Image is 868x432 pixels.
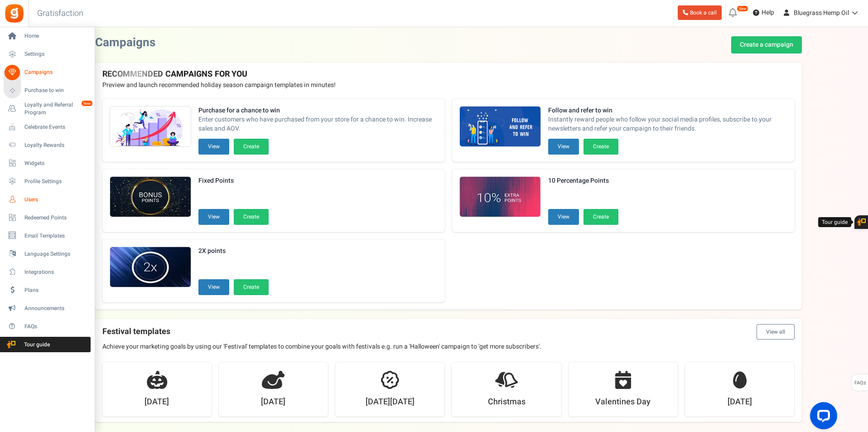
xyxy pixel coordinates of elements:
span: FAQs [24,323,88,330]
strong: [DATE][DATE] [366,396,415,408]
strong: Valentines Day [595,396,651,408]
span: FAQs [854,374,866,392]
strong: Fixed Points [198,176,269,185]
span: Bluegrass Hemp Oil [794,8,849,18]
span: Integrations [24,268,88,276]
a: Purchase to win [4,83,91,98]
img: Recommended Campaigns [460,177,540,218]
img: Recommended Campaigns [110,247,191,288]
img: Recommended Campaigns [460,107,540,147]
h3: Gratisfaction [27,5,93,23]
span: Loyalty and Referral Program [24,101,91,116]
a: Loyalty and Referral Program New [4,101,91,116]
a: Help [749,5,778,20]
span: Help [759,8,774,17]
strong: [DATE] [261,396,285,408]
strong: Christmas [488,396,526,408]
span: Instantly reward people who follow your social media profiles, subscribe to your newsletters and ... [548,115,787,133]
button: Create [234,279,269,295]
a: Integrations [4,264,91,280]
button: View all [757,324,795,340]
span: Plans [24,286,88,294]
span: Users [24,196,88,204]
a: Language Settings [4,246,91,262]
a: Celebrate Events [4,119,91,135]
span: Enter customers who have purchased from your store for a chance to win. Increase sales and AOV. [198,115,438,133]
strong: [DATE] [728,396,752,408]
em: New [81,100,93,107]
button: View [548,209,579,225]
div: Tour guide [818,217,851,228]
strong: 2X points [198,247,269,256]
img: Gratisfaction [4,3,24,24]
strong: 10 Percentage Points [548,176,618,185]
span: Language Settings [24,250,88,258]
strong: [DATE] [145,396,169,408]
a: Profile Settings [4,174,91,189]
p: Achieve your marketing goals by using our 'Festival' templates to combine your goals with festiva... [102,342,795,351]
h4: Festival templates [102,324,795,340]
p: Preview and launch recommended holiday season campaign templates in minutes! [102,81,795,90]
em: New [737,5,748,12]
button: View [198,279,229,295]
h4: RECOMMENDED CAMPAIGNS FOR YOU [102,70,795,79]
span: Profile Settings [24,178,88,185]
a: Announcements [4,301,91,316]
span: Email Templates [24,232,88,240]
button: View [198,209,229,225]
a: Home [4,29,91,44]
a: Create a campaign [731,36,802,53]
a: Book a call [678,5,722,20]
a: FAQs [4,319,91,334]
a: Users [4,192,91,207]
button: View [548,139,579,155]
h2: Campaigns [95,36,155,49]
span: Redeemed Points [24,214,88,222]
button: Create [234,139,269,155]
strong: Purchase for a chance to win [198,106,438,115]
span: Loyalty Rewards [24,141,88,149]
img: Recommended Campaigns [110,107,191,147]
a: Settings [4,47,91,62]
span: Tour guide [4,341,68,349]
strong: Follow and refer to win [548,106,787,115]
span: Widgets [24,160,88,167]
button: Create [583,139,618,155]
a: Widgets [4,155,91,171]
button: Create [583,209,618,225]
img: Recommended Campaigns [110,177,191,218]
button: View [198,139,229,155]
span: Home [24,32,88,40]
span: Celebrate Events [24,123,88,131]
a: Loyalty Rewards [4,137,91,153]
a: Plans [4,282,91,298]
span: Purchase to win [24,87,88,94]
button: Create [234,209,269,225]
a: Campaigns [4,65,91,80]
a: Redeemed Points [4,210,91,225]
a: Email Templates [4,228,91,243]
span: Settings [24,50,88,58]
span: Announcements [24,305,88,312]
span: Campaigns [24,68,88,76]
